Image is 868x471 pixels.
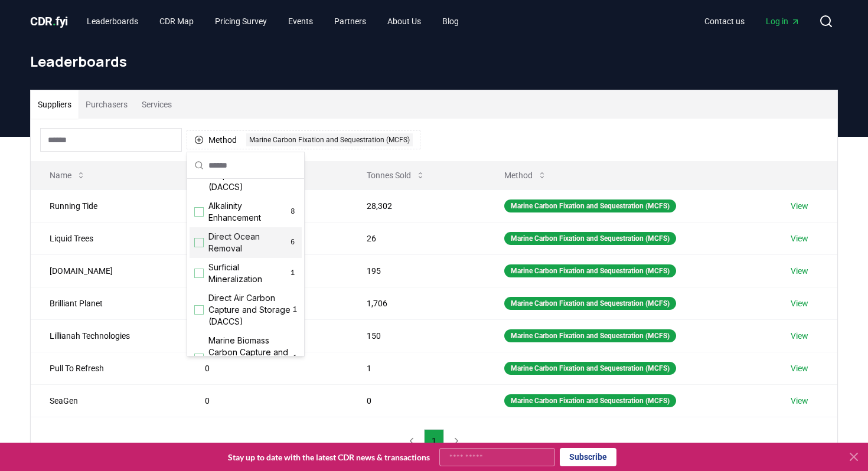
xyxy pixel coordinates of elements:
[348,254,485,287] td: 195
[791,297,808,309] a: View
[30,14,68,28] span: CDR fyi
[31,384,186,417] td: SeaGen
[348,189,485,222] td: 28,302
[40,163,95,187] button: Name
[186,287,348,319] td: 0
[279,11,322,32] a: Events
[791,395,808,407] a: View
[504,297,676,310] div: Marine Carbon Fixation and Sequestration (MCFS)
[695,11,810,32] nav: Main
[504,264,676,277] div: Marine Carbon Fixation and Sequestration (MCFS)
[186,352,348,384] td: 0
[208,335,293,382] span: Marine Biomass Carbon Capture and Sequestration (MBCCS)
[289,207,297,217] span: 8
[31,189,186,222] td: Running Tide
[31,254,186,287] td: [DOMAIN_NAME]
[208,261,288,285] span: Surficial Mineralization
[504,362,676,375] div: Marine Carbon Fixation and Sequestration (MCFS)
[504,394,676,407] div: Marine Carbon Fixation and Sequestration (MCFS)
[246,133,413,146] div: Marine Carbon Fixation and Sequestration (MCFS)
[186,254,348,287] td: 0
[348,287,485,319] td: 1,706
[208,231,288,254] span: Direct Ocean Removal
[150,11,203,32] a: CDR Map
[504,329,676,342] div: Marine Carbon Fixation and Sequestration (MCFS)
[695,11,754,32] a: Contact us
[756,11,810,32] a: Log in
[208,292,293,328] span: Direct Air Carbon Capture and Storage (DACCS)
[433,11,468,32] a: Blog
[357,163,435,187] button: Tonnes Sold
[325,11,376,32] a: Partners
[208,200,289,224] span: Alkalinity Enhancement
[348,222,485,254] td: 26
[348,384,485,417] td: 0
[791,265,808,277] a: View
[791,233,808,244] a: View
[504,232,676,245] div: Marine Carbon Fixation and Sequestration (MCFS)
[504,199,676,212] div: Marine Carbon Fixation and Sequestration (MCFS)
[187,130,420,149] button: MethodMarine Carbon Fixation and Sequestration (MCFS)
[791,200,808,212] a: View
[186,319,348,352] td: 0
[186,189,348,222] td: 22,880
[348,352,485,384] td: 1
[791,330,808,342] a: View
[31,352,186,384] td: Pull To Refresh
[424,429,444,453] button: 1
[348,319,485,352] td: 150
[791,362,808,374] a: View
[288,269,297,278] span: 1
[495,163,556,187] button: Method
[186,222,348,254] td: 26
[31,287,186,319] td: Brilliant Planet
[31,222,186,254] td: Liquid Trees
[77,11,148,32] a: Leaderboards
[77,11,468,32] nav: Main
[378,11,430,32] a: About Us
[53,14,56,28] span: .
[31,319,186,352] td: Lillianah Technologies
[205,11,276,32] a: Pricing Survey
[288,238,297,247] span: 6
[135,90,179,119] button: Services
[186,384,348,417] td: 0
[79,90,135,119] button: Purchasers
[766,15,800,27] span: Log in
[30,52,838,71] h1: Leaderboards
[31,90,79,119] button: Suppliers
[293,354,297,363] span: 1
[30,13,68,30] a: CDR.fyi
[293,305,297,315] span: 1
